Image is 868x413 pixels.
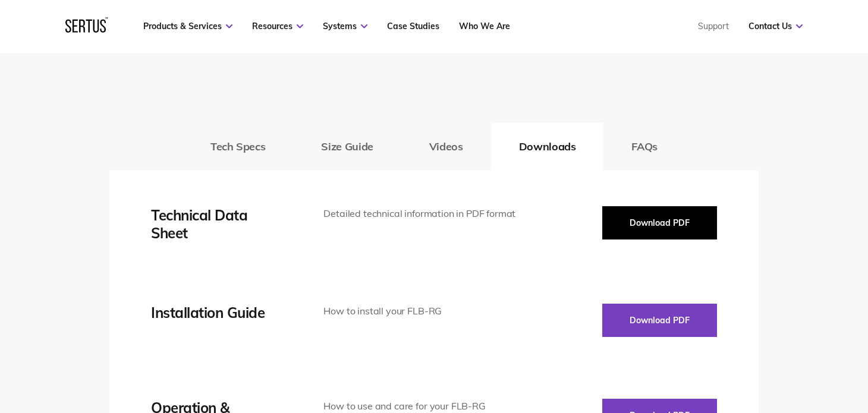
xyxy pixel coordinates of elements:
[252,21,303,31] a: Resources
[151,304,288,321] div: Installation Guide
[459,21,510,31] a: Who We Are
[602,206,717,239] button: Download PDF
[323,304,520,319] div: How to install your FLB-RG
[143,21,232,31] a: Products & Services
[602,304,717,337] button: Download PDF
[151,206,288,242] div: Technical Data Sheet
[183,123,293,171] button: Tech Specs
[698,21,729,31] a: Support
[603,123,685,171] button: FAQs
[401,123,491,171] button: Videos
[749,21,803,31] a: Contact Us
[809,356,868,413] iframe: Chat Widget
[323,21,367,31] a: Systems
[293,123,401,171] button: Size Guide
[387,21,439,31] a: Case Studies
[323,206,520,222] div: Detailed technical information in PDF format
